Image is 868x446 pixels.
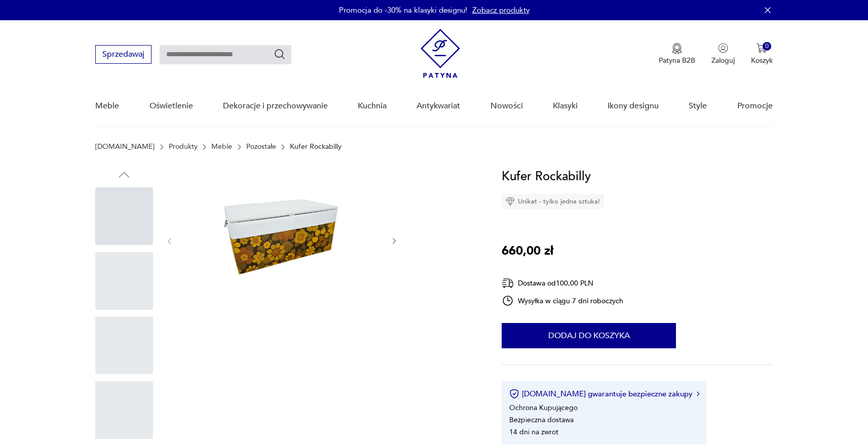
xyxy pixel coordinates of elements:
li: Ochrona Kupującego [509,403,578,413]
a: Pozostałe [246,143,276,151]
img: Ikona medalu [672,43,682,54]
img: Ikona diamentu [506,197,515,206]
img: Ikona certyfikatu [509,389,519,399]
button: Zaloguj [711,43,735,65]
p: 660,00 zł [502,241,553,261]
div: Dostawa od 100,00 PLN [502,277,623,290]
li: 14 dni na zwrot [509,427,558,437]
a: Dekoracje i przechowywanie [223,87,328,126]
a: Meble [211,143,232,151]
p: Koszyk [751,56,773,65]
button: Sprzedawaj [95,45,152,64]
img: Ikonka użytkownika [718,43,728,53]
h1: Kufer Rockabilly [502,167,591,186]
img: Ikona koszyka [757,43,767,53]
button: Szukaj [274,48,286,60]
p: Kufer Rockabilly [290,143,342,151]
button: 0Koszyk [751,43,773,65]
img: Zdjęcie produktu Kufer Rockabilly [184,167,380,314]
p: Zaloguj [711,56,735,65]
img: Ikona strzałki w prawo [697,391,700,396]
div: 0 [763,42,771,51]
div: Unikat - tylko jedna sztuka! [502,194,604,209]
a: Promocje [737,87,773,126]
img: Ikona dostawy [502,277,514,290]
a: Zobacz produkty [472,5,530,15]
img: Patyna - sklep z meblami i dekoracjami vintage [421,29,460,78]
p: Patyna B2B [659,56,695,65]
a: Style [689,87,707,126]
button: Dodaj do koszyka [502,323,676,348]
a: Produkty [169,143,198,151]
a: Sprzedawaj [95,52,152,59]
a: Ikony designu [608,87,659,126]
a: Ikona medaluPatyna B2B [659,43,695,65]
a: Meble [95,87,119,126]
p: Promocja do -30% na klasyki designu! [339,5,467,15]
a: Nowości [490,87,523,126]
a: Oświetlenie [149,87,193,126]
button: Patyna B2B [659,43,695,65]
div: Wysyłka w ciągu 7 dni roboczych [502,295,623,307]
a: [DOMAIN_NAME] [95,143,155,151]
a: Klasyki [553,87,578,126]
a: Kuchnia [358,87,387,126]
button: [DOMAIN_NAME] gwarantuje bezpieczne zakupy [509,389,699,399]
li: Bezpieczna dostawa [509,415,574,425]
a: Antykwariat [417,87,460,126]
